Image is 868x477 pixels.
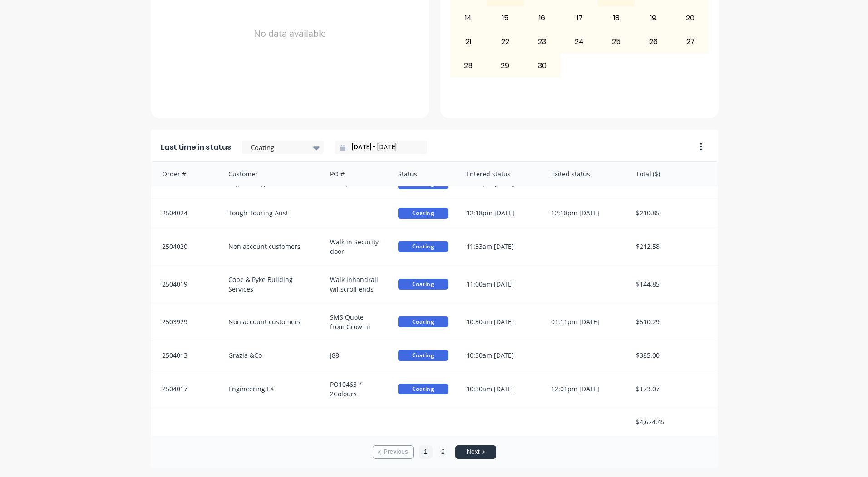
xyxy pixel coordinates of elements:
input: Filter by date [345,141,424,154]
button: Next [455,445,496,459]
div: Total ($) [627,162,718,186]
div: 27 [672,30,709,53]
span: Coating [398,384,448,394]
div: Exited status [542,162,627,186]
div: $210.85 [627,199,718,228]
div: Non account customers [219,228,321,265]
div: SMS Quote from Grow hi [321,303,389,341]
div: 12:01pm [DATE] [542,370,627,408]
div: $4,674.45 [627,408,718,436]
div: PO # [321,162,389,186]
div: 19 [635,7,671,29]
div: 2504019 [151,266,219,303]
div: 01:11pm [DATE] [542,303,627,341]
div: $212.58 [627,228,718,265]
div: Engineering FX [219,370,321,408]
div: 10:30am [DATE] [457,341,542,370]
div: 30 [524,54,561,77]
button: 1 [419,445,433,459]
span: Coating [398,241,448,252]
div: 2504024 [151,199,219,228]
span: Coating [398,208,448,219]
div: 2504020 [151,228,219,265]
div: 12:18pm [DATE] [457,199,542,228]
div: Walk inhandrail wil scroll ends [321,266,389,303]
button: 2 [436,445,450,459]
div: 15 [487,7,523,29]
div: 10:30am [DATE] [457,370,542,408]
div: Grazia &Co [219,341,321,370]
div: 18 [598,7,635,29]
div: 28 [450,54,487,77]
div: Cope & Pyke Building Services [219,266,321,303]
span: Coating [398,316,448,327]
div: 11:33am [DATE] [457,228,542,265]
div: Non account customers [219,303,321,341]
div: 21 [450,30,487,53]
div: Order # [151,162,219,186]
div: 2503929 [151,303,219,341]
div: 23 [524,30,561,53]
div: 16 [524,7,561,29]
div: $144.85 [627,266,718,303]
div: 2504017 [151,370,219,408]
div: J88 [321,341,389,370]
div: Customer [219,162,321,186]
div: Walk in Security door [321,228,389,265]
div: PO10463 * 2Colours [321,370,389,408]
div: 17 [561,7,597,29]
div: 11:00am [DATE] [457,266,542,303]
div: 29 [487,54,523,77]
div: 22 [487,30,523,53]
div: 14 [450,7,487,29]
div: Status [389,162,457,186]
div: $173.07 [627,370,718,408]
button: Previous [373,445,414,459]
span: Coating [398,350,448,361]
div: $510.29 [627,303,718,341]
div: 10:30am [DATE] [457,303,542,341]
span: Last time in status [161,142,231,153]
div: 12:18pm [DATE] [542,199,627,228]
div: Tough Touring Aust [219,199,321,228]
div: 24 [561,30,597,53]
span: Coating [398,279,448,290]
div: 2504013 [151,341,219,370]
div: $385.00 [627,341,718,370]
div: 20 [672,7,709,29]
div: 25 [598,30,635,53]
div: 26 [635,30,671,53]
div: Entered status [457,162,542,186]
